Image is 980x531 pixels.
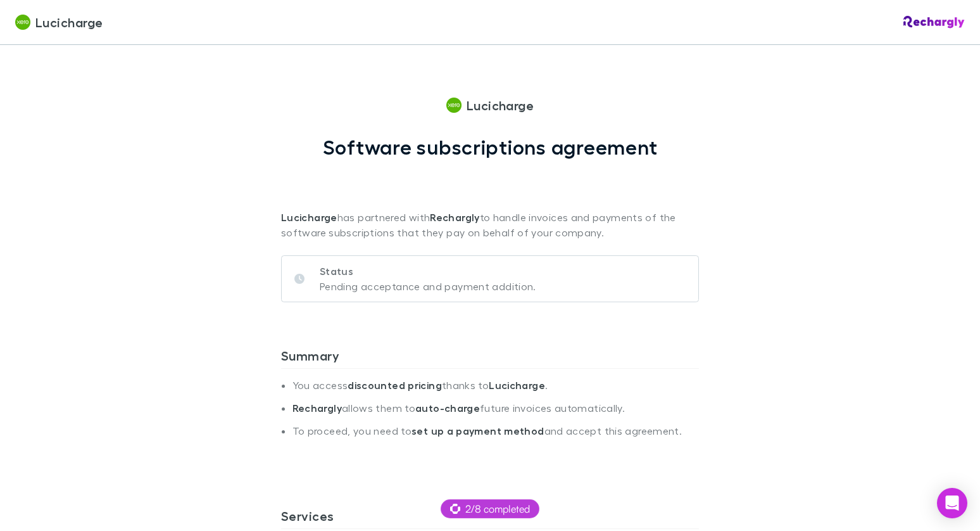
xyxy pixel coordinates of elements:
[320,264,536,279] p: Status
[292,379,699,402] li: You access thanks to .
[489,379,545,392] strong: Lucicharge
[903,16,965,29] img: Rechargly Logo
[467,96,534,115] span: Lucicharge
[292,425,699,447] li: To proceed, you need to and accept this agreement.
[348,379,442,392] strong: discounted pricing
[281,211,337,224] strong: Lucicharge
[281,348,699,368] h3: Summary
[281,159,699,240] p: has partnered with to handle invoices and payments of the software subscriptions that they pay on...
[320,279,536,294] p: Pending acceptance and payment addition.
[937,488,967,518] div: Open Intercom Messenger
[415,402,480,414] strong: auto-charge
[446,98,462,113] img: Lucicharge's Logo
[15,15,30,30] img: Lucicharge's Logo
[281,508,699,528] h3: Services
[323,135,658,159] h1: Software subscriptions agreement
[430,211,479,224] strong: Rechargly
[292,402,342,414] strong: Rechargly
[411,425,544,437] strong: set up a payment method
[292,402,699,425] li: allows them to future invoices automatically.
[35,13,103,32] span: Lucicharge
